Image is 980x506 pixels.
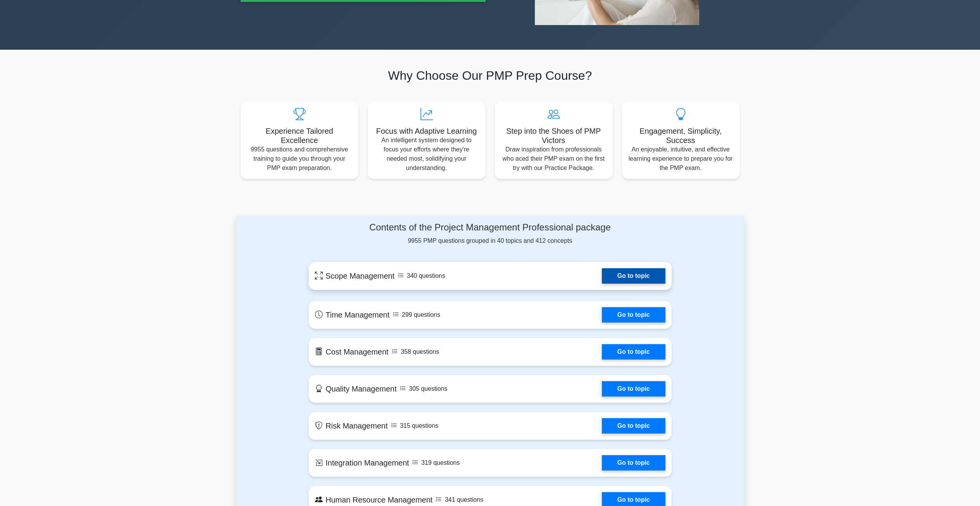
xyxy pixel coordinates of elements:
[602,344,665,360] a: Go to topic
[628,126,734,145] h5: Engagement, Simplicity, Success
[247,126,352,145] h5: Experience Tailored Excellence
[628,145,734,173] p: An enjoyable, intuitive, and effective learning experience to prepare you for the PMP exam.
[241,68,740,83] h2: Why Choose Our PMP Prep Course?
[501,126,606,145] h5: Step into the Shoes of PMP Victors
[374,126,479,136] h5: Focus with Adaptive Learning
[602,268,665,284] a: Go to topic
[309,222,672,233] h4: Contents of the Project Management Professional package
[501,145,606,173] p: Draw inspiration from professionals who aced their PMP exam on the first try with our Practice Pa...
[602,418,665,434] a: Go to topic
[247,145,352,173] p: 9955 questions and comprehensive training to guide you through your PMP exam preparation.
[602,455,665,471] a: Go to topic
[602,381,665,397] a: Go to topic
[602,307,665,323] a: Go to topic
[309,222,672,245] div: 9955 PMP questions grouped in 40 topics and 412 concepts
[374,136,479,173] p: An intelligent system designed to focus your efforts where they're needed most, solidifying your ...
